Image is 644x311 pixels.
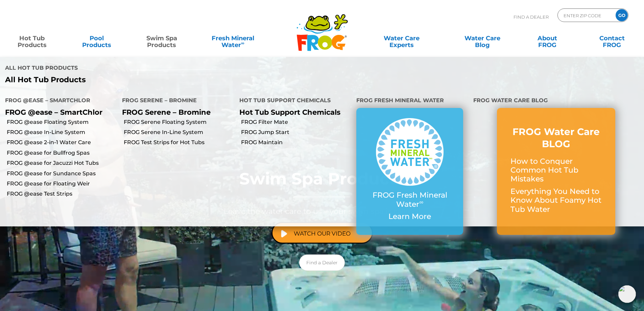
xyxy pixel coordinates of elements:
[7,149,117,157] a: FROG @ease for Bullfrog Spas
[514,8,549,25] p: Find A Dealer
[7,118,117,126] a: FROG @ease Floating System
[618,285,636,303] img: openIcon
[7,139,117,146] a: FROG @ease 2-in-1 Water Care
[356,94,463,108] h4: FROG Fresh Mineral Water
[7,190,117,198] a: FROG @ease Test Strips
[473,94,639,108] h4: FROG Water Care Blog
[271,222,373,244] a: Watch Our Video
[7,31,57,45] a: Hot TubProducts
[7,129,117,136] a: FROG @ease In-Line System
[239,94,346,108] h4: Hot Tub Support Chemicals
[124,139,234,146] a: FROG Test Strips for Hot Tubs
[361,31,443,45] a: Water CareExperts
[239,108,346,116] p: Hot Tub Support Chemicals
[457,31,507,45] a: Water CareBlog
[72,31,122,45] a: PoolProducts
[241,40,244,46] sup: ∞
[124,118,234,126] a: FROG Serene Floating System
[510,126,602,150] h3: FROG Water Care BLOG
[201,31,264,45] a: Fresh MineralWater∞
[587,31,637,45] a: ContactFROG
[616,9,628,21] input: GO
[122,108,229,116] p: FROG Serene – Bromine
[241,118,351,126] a: FROG Filter Mate
[7,159,117,167] a: FROG @ease for Jacuzzi Hot Tubs
[370,212,450,221] p: Learn More
[7,170,117,177] a: FROG @ease for Sundance Spas
[5,62,317,75] h4: All Hot Tub Products
[5,108,112,116] p: FROG @ease – SmartChlor
[122,94,229,108] h4: FROG Serene – Bromine
[510,126,602,217] a: FROG Water Care BLOG How to Conquer Common Hot Tub Mistakes Everything You Need to Know About Foa...
[7,180,117,187] a: FROG @ease for Floating Weir
[563,10,609,20] input: Zip Code Form
[241,129,351,136] a: FROG Jump Start
[137,31,187,45] a: Swim SpaProducts
[510,157,602,184] p: How to Conquer Common Hot Tub Mistakes
[124,129,234,136] a: FROG Serene In-Line System
[370,118,450,224] a: FROG Fresh Mineral Water∞ Learn More
[5,94,112,108] h4: FROG @ease – SmartChlor
[370,191,450,209] p: FROG Fresh Mineral Water
[522,31,572,45] a: AboutFROG
[299,254,345,271] a: Find a Dealer
[241,139,351,146] a: FROG Maintain
[5,75,317,84] a: All Hot Tub Products
[510,187,602,214] p: Everything You Need to Know About Foamy Hot Tub Water
[419,199,423,205] sup: ∞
